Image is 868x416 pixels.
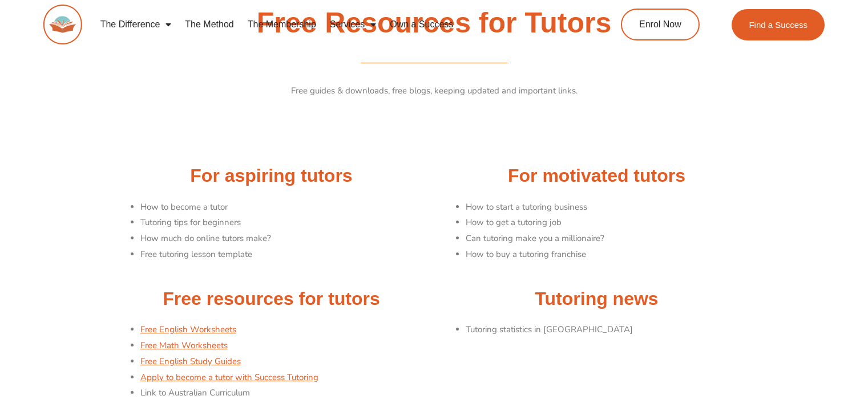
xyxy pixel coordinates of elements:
[749,21,808,29] span: Find a Success
[466,322,754,338] li: Tutoring statistics in [GEOGRAPHIC_DATA]
[466,231,754,247] li: Can tutoring make you a millionaire?
[383,11,460,38] a: Own a Success
[466,247,754,263] li: How to buy a tutoring franchise
[178,11,240,38] a: The Method
[241,11,323,38] a: The Membership
[440,287,754,311] h2: Tutoring news
[94,11,576,38] nav: Menu
[140,324,236,335] a: Free English Worksheets
[140,231,429,247] li: How much do online tutors make?
[115,287,429,311] h2: Free resources for tutors
[140,372,318,383] a: Apply to become a tutor with Success Tutoring
[94,11,179,38] a: The Difference
[440,164,754,188] h2: For motivated tutors
[732,9,825,40] a: Find a Success
[639,20,681,29] span: Enrol Now
[140,356,241,367] a: Free English Study Guides
[140,247,429,263] li: Free tutoring lesson template
[621,9,700,40] a: Enrol Now
[140,199,429,215] li: How to become a tutor
[466,199,754,215] li: How to start a tutoring business
[115,83,754,99] p: Free guides & downloads, free blogs, keeping updated and important links.
[140,340,228,351] a: Free Math Worksheets
[140,385,429,401] li: Link to Australian Curriculum
[140,215,429,231] li: Tutoring tips for beginners
[466,215,754,231] li: How to get a tutoring job
[115,164,429,188] h2: For aspiring tutors
[323,11,383,38] a: Services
